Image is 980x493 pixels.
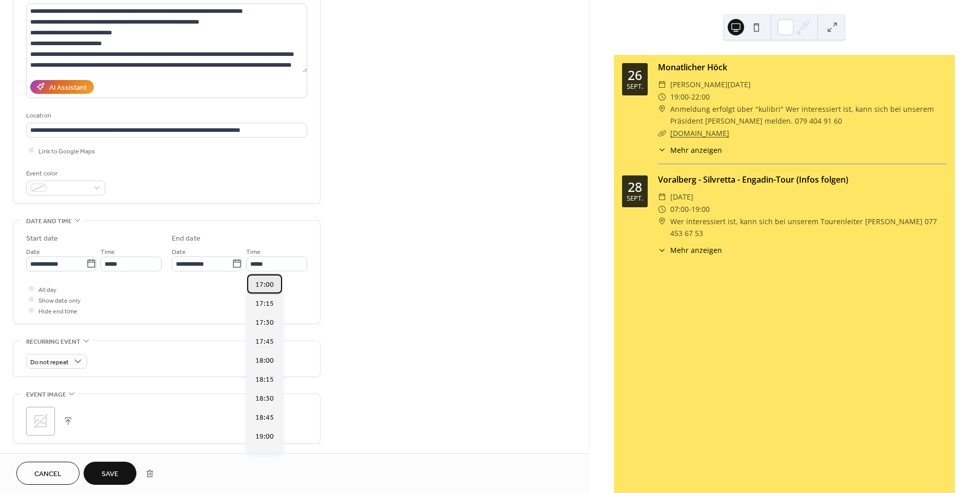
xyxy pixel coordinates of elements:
[255,318,274,328] span: 17:30
[658,203,666,215] div: ​
[30,356,69,368] span: Do not repeat
[658,245,666,255] div: ​
[49,82,87,93] div: AI Assistant
[26,216,72,227] span: Date and time
[26,110,305,121] div: Location
[670,91,689,103] span: 19:00
[255,374,274,385] span: 18:15
[628,181,642,193] div: 28
[34,469,62,480] span: Cancel
[246,246,261,257] span: Time
[26,168,103,179] div: Event color
[16,462,79,485] button: Cancel
[670,245,722,255] span: Mehr anzeigen
[26,246,40,257] span: Date
[689,203,691,215] span: -
[628,69,642,82] div: 26
[26,407,55,436] div: ;
[670,215,947,240] span: Wer interessiert ist, kann sich bei unserem Tourenleiter [PERSON_NAME] 077 453 67 53
[670,203,689,215] span: 07:00
[255,450,274,461] span: 19:15
[658,215,666,228] div: ​
[658,62,727,73] a: Monatlicher Höck
[38,146,95,156] span: Link to Google Maps
[670,78,751,91] span: [PERSON_NAME][DATE]
[255,393,274,404] span: 18:30
[689,91,691,103] span: -
[172,233,201,244] div: End date
[658,173,947,186] div: Voralberg - Silvretta - Engadin-Tour (Infos folgen)
[255,299,274,309] span: 17:15
[670,191,693,203] span: [DATE]
[255,412,274,423] span: 18:45
[26,389,66,400] span: Event image
[658,78,666,91] div: ​
[38,295,81,306] span: Show date only
[26,337,81,347] span: Recurring event
[658,127,666,140] div: ​
[30,80,94,94] button: AI Assistant
[102,469,118,480] span: Save
[84,462,136,485] button: Save
[670,128,729,138] a: [DOMAIN_NAME]
[255,337,274,347] span: 17:45
[172,246,186,257] span: Date
[627,195,643,202] div: Sept.
[670,145,722,155] span: Mehr anzeigen
[658,245,722,255] button: ​Mehr anzeigen
[101,246,115,257] span: Time
[691,91,710,103] span: 22:00
[658,145,666,155] div: ​
[26,233,58,244] div: Start date
[255,280,274,290] span: 17:00
[691,203,710,215] span: 19:00
[627,84,643,90] div: Sept.
[658,191,666,203] div: ​
[38,306,77,317] span: Hide end time
[255,356,274,366] span: 18:00
[658,145,722,155] button: ​Mehr anzeigen
[255,431,274,442] span: 19:00
[658,103,666,115] div: ​
[658,91,666,103] div: ​
[670,103,947,128] span: Anmeldung erfolgt über "kulibri" Wer interessiert ist, kann sich bei unserem Präsident [PERSON_NA...
[38,284,56,295] span: All day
